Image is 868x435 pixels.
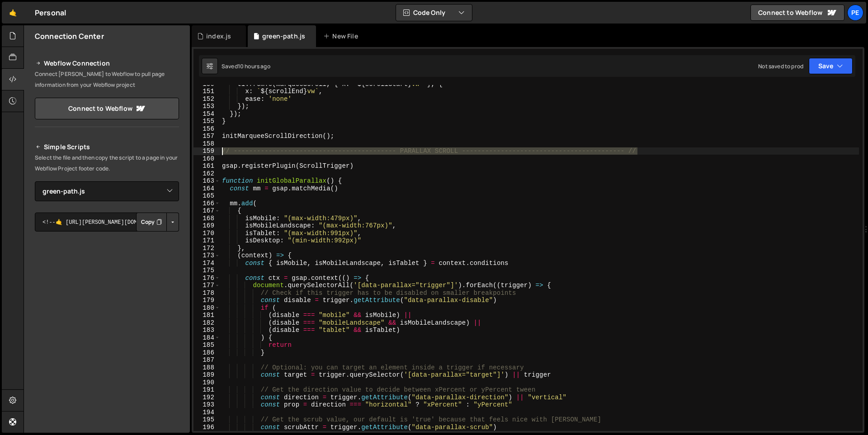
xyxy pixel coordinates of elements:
div: 184 [193,334,220,342]
div: 185 [193,341,220,349]
div: 193 [193,401,220,409]
div: 180 [193,304,220,312]
a: Connect to Webflow [750,5,844,21]
div: 156 [193,125,220,133]
div: 189 [193,371,220,379]
a: Connect to Webflow [35,98,179,119]
div: Personal [35,7,66,18]
iframe: YouTube video player [35,334,180,415]
button: Copy [136,213,167,232]
div: 168 [193,215,220,222]
div: 164 [193,185,220,193]
div: 166 [193,200,220,208]
div: 196 [193,424,220,431]
div: 181 [193,312,220,319]
div: 160 [193,155,220,163]
button: Code Only [396,5,472,21]
div: 190 [193,379,220,387]
div: 174 [193,260,220,267]
div: 10 hours ago [238,62,270,70]
div: Not saved to prod [758,62,803,70]
div: New File [323,32,361,41]
p: Connect [PERSON_NAME] to Webflow to pull page information from your Webflow project [35,69,179,90]
div: 187 [193,356,220,364]
div: 191 [193,386,220,394]
a: 🤙 [2,2,24,24]
div: Button group with nested dropdown [136,213,179,232]
div: 178 [193,289,220,297]
div: 188 [193,364,220,372]
div: index.js [206,32,231,41]
p: Select the file and then copy the script to a page in your Webflow Project footer code. [35,152,179,174]
div: 171 [193,237,220,245]
div: 179 [193,297,220,304]
div: 195 [193,416,220,424]
div: 186 [193,349,220,357]
div: Saved [222,62,270,70]
div: 170 [193,230,220,237]
div: 158 [193,140,220,148]
div: 194 [193,409,220,416]
div: 153 [193,103,220,110]
div: 192 [193,394,220,402]
div: 151 [193,88,220,95]
div: 161 [193,162,220,170]
div: 152 [193,95,220,103]
div: 165 [193,192,220,200]
div: 163 [193,177,220,185]
div: 169 [193,222,220,230]
button: Save [809,58,853,74]
div: 155 [193,118,220,125]
div: 162 [193,170,220,178]
div: green-path.js [262,32,305,41]
div: 173 [193,252,220,260]
h2: Connection Center [35,31,104,41]
h2: Webflow Connection [35,58,179,69]
div: 183 [193,326,220,334]
div: 159 [193,147,220,155]
div: 154 [193,110,220,118]
div: 177 [193,282,220,289]
div: 182 [193,319,220,327]
div: 175 [193,267,220,274]
iframe: YouTube video player [35,246,180,328]
div: 167 [193,207,220,215]
textarea: <!--🤙 [URL][PERSON_NAME][DOMAIN_NAME]> <script>document.addEventListener("DOMContentLoaded", func... [35,213,179,232]
div: 172 [193,245,220,252]
div: 176 [193,274,220,282]
a: Pe [847,5,863,21]
div: 157 [193,132,220,140]
h2: Simple Scripts [35,142,179,152]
